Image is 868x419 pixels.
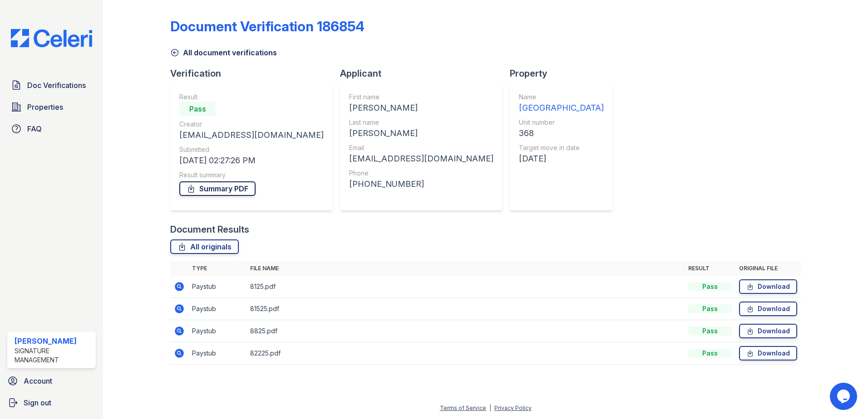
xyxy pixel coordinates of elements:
a: Download [739,279,797,294]
a: Name [GEOGRAPHIC_DATA] [519,93,604,114]
div: First name [349,93,493,102]
div: Result summary [179,171,324,180]
a: Account [4,372,99,390]
div: Property [510,67,620,80]
td: 8825.pdf [247,320,685,342]
td: 8125.pdf [247,276,685,298]
div: Document Results [170,223,249,236]
span: Sign out [24,397,51,408]
th: File name [247,261,685,276]
div: [PHONE_NUMBER] [349,178,493,190]
a: Doc Verifications [7,76,96,94]
td: Paystub [188,276,247,298]
span: Doc Verifications [27,80,86,91]
a: Summary PDF [179,181,256,196]
div: Last name [349,118,493,127]
a: FAQ [7,120,96,138]
a: Download [739,324,797,338]
div: [EMAIL_ADDRESS][DOMAIN_NAME] [179,129,324,141]
div: Document Verification 186854 [170,18,365,34]
span: FAQ [27,123,42,134]
div: Pass [688,326,732,336]
a: Download [739,302,797,316]
div: Pass [179,102,216,116]
div: Phone [349,169,493,178]
div: Pass [688,304,732,313]
div: Email [349,143,493,152]
a: All document verifications [170,47,277,58]
div: [PERSON_NAME] [349,102,493,114]
div: Pass [688,349,732,358]
a: Sign out [4,394,99,412]
div: [DATE] [519,152,604,165]
td: 81525.pdf [247,298,685,320]
div: 368 [519,127,604,140]
div: [PERSON_NAME] [349,127,493,140]
td: Paystub [188,342,247,365]
span: Properties [27,102,63,112]
div: [DATE] 02:27:26 PM [179,154,324,167]
div: Result [179,93,324,102]
a: Privacy Policy [494,404,532,411]
a: Download [739,346,797,361]
div: Target move in date [519,143,604,152]
td: Paystub [188,298,247,320]
div: [PERSON_NAME] [15,336,92,346]
div: [GEOGRAPHIC_DATA] [519,102,604,114]
div: Submitted [179,145,324,154]
div: | [489,404,491,411]
a: Properties [7,98,96,116]
div: Pass [688,282,732,291]
th: Result [685,261,735,276]
a: Terms of Service [440,404,486,411]
td: 82225.pdf [247,342,685,365]
th: Type [188,261,247,276]
div: Unit number [519,118,604,127]
div: [EMAIL_ADDRESS][DOMAIN_NAME] [349,152,493,165]
img: CE_Logo_Blue-a8612792a0a2168367f1c8372b55b34899dd931a85d93a1a3d3e32e68fde9ad4.png [4,29,99,47]
a: All originals [170,239,239,254]
div: Creator [179,120,324,129]
span: Account [24,375,52,386]
th: Original file [735,261,801,276]
iframe: chat widget [830,383,859,410]
div: Applicant [340,67,510,80]
div: Name [519,93,604,102]
div: Verification [170,67,340,80]
td: Paystub [188,320,247,342]
div: Signature Management [15,346,92,365]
